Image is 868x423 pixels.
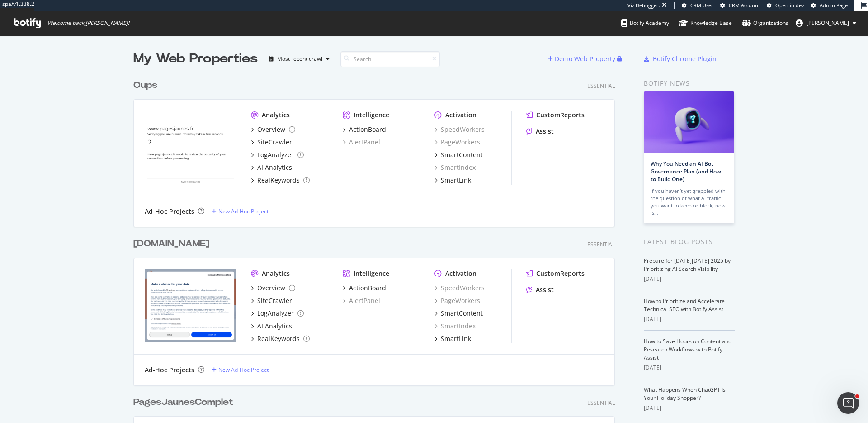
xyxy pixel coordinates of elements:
a: RealKeywords [251,334,310,343]
span: CRM Account [729,2,760,9]
a: How to Save Hours on Content and Research Workflows with Botify Assist [644,337,731,361]
a: Open in dev [767,2,804,9]
div: Ad-Hoc Projects [145,207,194,216]
div: If you haven’t yet grappled with the question of what AI traffic you want to keep or block, now is… [651,187,727,216]
a: ActionBoard [343,284,386,293]
div: Activation [445,269,476,278]
div: Assist [536,127,554,136]
div: Analytics [262,111,290,120]
div: Essential [587,240,615,248]
input: Search [340,51,440,67]
span: Welcome back, [PERSON_NAME] ! [47,19,129,27]
div: SmartContent [441,150,483,159]
div: My Web Properties [133,50,258,68]
img: www.pagesjaunes.fr/oups [145,111,236,184]
div: Knowledge Base [679,19,732,28]
a: AlertPanel [343,138,380,147]
div: SmartIndex [434,322,476,331]
a: SpeedWorkers [434,284,485,293]
div: Most recent crawl [277,56,322,62]
a: CRM User [682,2,713,9]
a: Oups [133,79,161,92]
a: New Ad-Hoc Project [212,366,269,374]
span: CRM User [690,2,713,9]
div: RealKeywords [257,334,300,343]
a: LogAnalyzer [251,150,304,159]
div: Overview [257,125,285,134]
button: Most recent crawl [265,52,333,66]
div: Oups [133,79,157,92]
a: New Ad-Hoc Project [212,207,269,215]
div: LogAnalyzer [257,309,294,318]
a: PageWorkers [434,296,480,305]
div: [DATE] [644,404,735,412]
img: www.ootravaux.fr [145,269,236,342]
div: Latest Blog Posts [644,237,735,247]
a: CustomReports [526,111,585,120]
div: LogAnalyzer [257,150,294,159]
div: Assist [536,285,554,294]
div: New Ad-Hoc Project [218,207,269,215]
div: SiteCrawler [257,138,292,147]
div: ActionBoard [349,125,386,134]
div: SmartLink [441,334,471,343]
a: Botify Academy [621,11,669,35]
div: Viz Debugger: [627,2,660,9]
button: [PERSON_NAME] [788,16,863,30]
div: Overview [257,284,285,293]
div: Organizations [742,19,788,28]
div: Analytics [262,269,290,278]
a: [DOMAIN_NAME] [133,237,213,250]
div: PagesJaunesComplet [133,396,233,409]
div: CustomReports [536,269,585,278]
a: Prepare for [DATE][DATE] 2025 by Prioritizing AI Search Visibility [644,257,731,273]
a: RealKeywords [251,176,310,185]
div: SmartContent [441,309,483,318]
div: Botify news [644,78,735,88]
a: How to Prioritize and Accelerate Technical SEO with Botify Assist [644,297,725,313]
div: [DATE] [644,315,735,323]
a: CRM Account [720,2,760,9]
a: SmartContent [434,309,483,318]
a: ActionBoard [343,125,386,134]
a: PageWorkers [434,138,480,147]
a: Why You Need an AI Bot Governance Plan (and How to Build One) [651,160,721,183]
a: SiteCrawler [251,296,292,305]
a: AI Analytics [251,322,292,331]
div: AI Analytics [257,322,292,331]
div: SpeedWorkers [434,125,485,134]
a: What Happens When ChatGPT Is Your Holiday Shopper? [644,386,726,402]
div: Ad-Hoc Projects [145,365,194,375]
div: [DATE] [644,275,735,283]
a: SiteCrawler [251,138,292,147]
a: Demo Web Property [548,55,617,62]
div: Essential [587,82,615,90]
a: LogAnalyzer [251,309,304,318]
a: AlertPanel [343,296,380,305]
a: Overview [251,284,295,293]
a: CustomReports [526,269,585,278]
div: Demo Web Property [555,54,615,63]
div: RealKeywords [257,176,300,185]
button: Demo Web Property [548,52,617,66]
a: Overview [251,125,295,134]
div: [DATE] [644,364,735,372]
div: ActionBoard [349,284,386,293]
div: AI Analytics [257,163,292,172]
div: New Ad-Hoc Project [218,366,269,374]
span: Admin Page [820,2,848,9]
div: Activation [445,111,476,120]
div: Intelligence [354,269,389,278]
div: CustomReports [536,111,585,120]
a: Organizations [742,11,788,35]
a: SmartContent [434,150,483,159]
div: SmartIndex [434,163,476,172]
img: Why You Need an AI Bot Governance Plan (and How to Build One) [644,91,734,153]
div: SmartLink [441,176,471,185]
a: SmartLink [434,334,471,343]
